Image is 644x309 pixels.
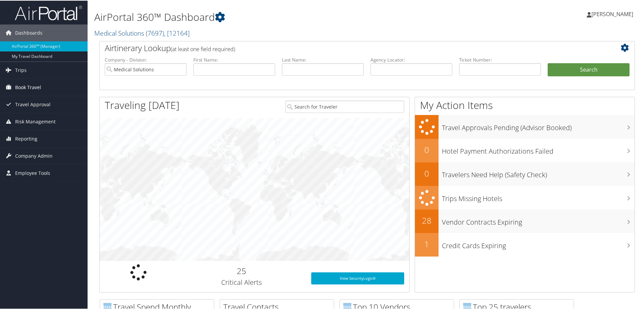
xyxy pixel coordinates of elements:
a: 28Vendor Contracts Expiring [415,209,635,232]
h2: 1 [415,238,439,249]
h3: Travelers Need Help (Safety Check) [442,166,635,179]
label: Agency Locator: [371,56,452,63]
a: View SecurityLogic® [311,272,404,284]
a: Medical Solutions [94,28,190,37]
span: Company Admin [15,147,53,164]
span: Travel Approval [15,95,51,112]
h1: AirPortal 360™ Dashboard [94,9,458,24]
span: ( 7697 ) [146,28,164,37]
a: Trips Missing Hotels [415,185,635,209]
h3: Vendor Contracts Expiring [442,214,635,226]
span: Reporting [15,130,37,147]
h3: Credit Cards Expiring [442,237,635,250]
h2: Airtinerary Lookup [105,42,585,53]
span: Dashboards [15,24,42,41]
a: [PERSON_NAME] [587,3,640,24]
h1: Traveling [DATE] [105,98,180,112]
span: [PERSON_NAME] [591,10,633,17]
h3: Travel Approvals Pending (Advisor Booked) [442,119,635,132]
span: Employee Tools [15,164,50,181]
span: Trips [15,61,27,78]
h3: Critical Alerts [182,277,301,286]
h1: My Action Items [415,98,635,112]
a: 0Travelers Need Help (Safety Check) [415,162,635,185]
button: Search [548,63,630,76]
span: Book Travel [15,78,41,95]
span: Risk Management [15,113,56,129]
h2: 25 [182,265,301,276]
a: Travel Approvals Pending (Advisor Booked) [415,114,635,138]
h2: 0 [415,167,439,179]
a: 0Hotel Payment Authorizations Failed [415,138,635,162]
h3: Trips Missing Hotels [442,190,635,203]
label: Ticket Number: [459,56,541,63]
img: airportal-logo.png [15,4,82,20]
span: , [ 12164 ] [164,28,190,37]
label: Last Name: [282,56,364,63]
h3: Hotel Payment Authorizations Failed [442,143,635,155]
label: Company - Division: [105,56,187,63]
h2: 28 [415,214,439,226]
h2: 0 [415,144,439,155]
input: Search for Traveler [285,100,404,112]
label: First Name: [193,56,275,63]
a: 1Credit Cards Expiring [415,232,635,256]
span: (at least one field required) [171,45,235,52]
